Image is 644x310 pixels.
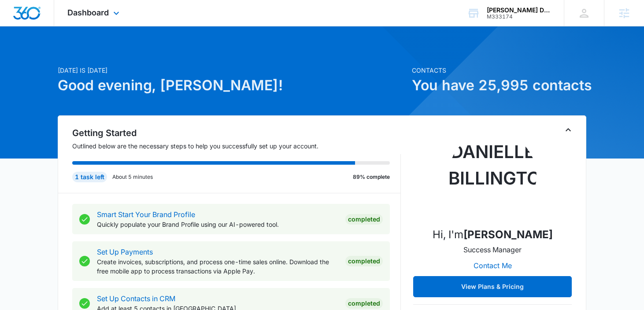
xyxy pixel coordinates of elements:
img: tab_keywords_by_traffic_grey.svg [88,51,95,58]
p: 89% complete [353,173,390,181]
div: Domain Overview [33,52,79,58]
p: Create invoices, subscriptions, and process one-time sales online. Download the free mobile app t... [97,257,338,276]
div: 1 task left [72,172,107,182]
div: Completed [345,298,383,309]
span: Dashboard [67,8,109,17]
p: Hi, I'm [433,227,553,243]
p: Outlined below are the necessary steps to help you successfully set up your account. [72,141,401,151]
div: Completed [345,214,383,225]
div: account name [487,7,551,14]
a: Smart Start Your Brand Profile [97,210,195,219]
button: Contact Me [465,255,521,276]
p: Contacts [412,66,586,75]
img: Danielle Billington [448,132,537,220]
img: tab_domain_overview_orange.svg [24,51,31,58]
div: v 4.0.25 [25,14,43,21]
img: logo_orange.svg [14,14,21,21]
h1: Good evening, [PERSON_NAME]! [58,75,407,96]
div: Keywords by Traffic [97,52,148,58]
div: Domain: [DOMAIN_NAME] [23,23,97,30]
h1: You have 25,995 contacts [412,75,586,96]
p: [DATE] is [DATE] [58,66,407,75]
a: Set Up Contacts in CRM [97,294,175,303]
h2: Getting Started [72,126,401,140]
img: website_grey.svg [14,23,21,30]
p: About 5 minutes [112,173,153,181]
p: Quickly populate your Brand Profile using our AI-powered tool. [97,220,338,229]
button: Toggle Collapse [563,125,574,135]
p: Success Manager [463,244,522,255]
div: account id [487,14,551,20]
strong: [PERSON_NAME] [463,228,553,241]
a: Set Up Payments [97,247,153,256]
button: View Plans & Pricing [413,276,572,297]
div: Completed [345,256,383,266]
